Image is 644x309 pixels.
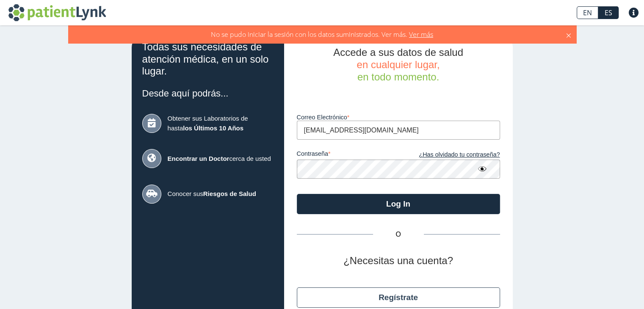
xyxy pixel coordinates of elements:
a: ¿Has olvidado tu contraseña? [398,150,500,160]
h2: Todas sus necesidades de atención médica, en un solo lugar. [142,41,274,77]
label: contraseña [297,150,398,160]
span: No se pudo iniciar la sesión con los datos suministrados. Ver más. [211,30,407,39]
b: los Últimos 10 Años [183,124,243,132]
span: en todo momento. [357,71,439,83]
h3: Desde aquí podrás... [142,88,274,99]
b: Riesgos de Salud [203,190,256,197]
span: O [373,229,424,240]
button: Regístrate [297,287,500,308]
a: EN [577,6,598,19]
span: en cualquier lugar, [357,59,439,70]
span: Conocer sus [168,189,274,199]
span: Obtener sus Laboratorios de hasta [168,114,274,133]
span: cerca de usted [168,154,274,164]
a: ES [598,6,619,19]
h2: ¿Necesitas una cuenta? [297,255,500,267]
button: Log In [297,194,500,214]
b: Encontrar un Doctor [168,155,229,162]
span: Ver más [407,30,433,39]
label: Correo Electrónico [297,114,500,121]
span: Accede a sus datos de salud [333,47,463,58]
